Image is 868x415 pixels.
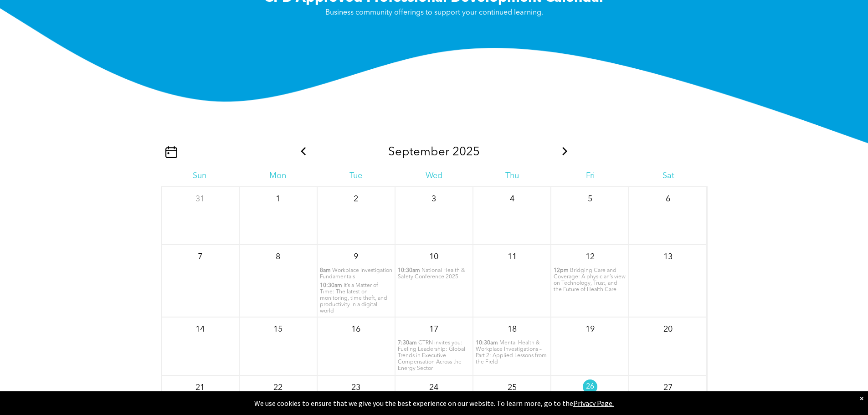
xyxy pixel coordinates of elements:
[192,379,208,396] p: 21
[582,321,598,338] p: 19
[348,321,364,338] p: 16
[398,340,417,346] span: 7:30am
[629,171,707,181] div: Sat
[476,340,498,346] span: 10:30am
[582,191,598,207] p: 5
[504,321,520,338] p: 18
[270,249,286,265] p: 8
[320,283,387,314] span: It’s a Matter of Time: The latest on monitoring, time theft, and productivity in a digital world
[192,321,208,338] p: 14
[192,191,208,207] p: 31
[660,249,676,265] p: 13
[582,249,598,265] p: 12
[395,171,473,181] div: Wed
[398,268,465,280] span: National Health & Safety Conference 2025
[660,191,676,207] p: 6
[554,267,569,274] span: 12pm
[192,249,208,265] p: 7
[317,171,395,181] div: Tue
[388,146,449,158] span: September
[348,379,364,396] p: 23
[270,379,286,396] p: 22
[270,191,286,207] p: 1
[554,268,626,292] span: Bridging Care and Coverage: A physician’s view on Technology, Trust, and the Future of Health Care
[660,321,676,338] p: 20
[320,267,331,274] span: 8am
[320,282,342,289] span: 10:30am
[239,171,317,181] div: Mon
[660,379,676,396] p: 27
[504,191,520,207] p: 4
[551,171,629,181] div: Fri
[320,268,392,280] span: Workplace Investigation Fundamentals
[270,321,286,338] p: 15
[161,171,239,181] div: Sun
[426,191,442,207] p: 3
[398,267,420,274] span: 10:30am
[860,394,863,403] div: Dismiss notification
[348,191,364,207] p: 2
[426,321,442,338] p: 17
[504,249,520,265] p: 11
[452,146,480,158] span: 2025
[504,379,520,396] p: 25
[426,379,442,396] p: 24
[573,399,614,408] a: Privacy Page.
[473,171,551,181] div: Thu
[476,340,547,365] span: Mental Health & Workplace Investigations – Part 2: Applied Lessons from the Field
[426,249,442,265] p: 10
[583,379,597,394] p: 26
[398,340,465,371] span: CTRN invites you: Fueling Leadership: Global Trends in Executive Compensation Across the Energy S...
[348,249,364,265] p: 9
